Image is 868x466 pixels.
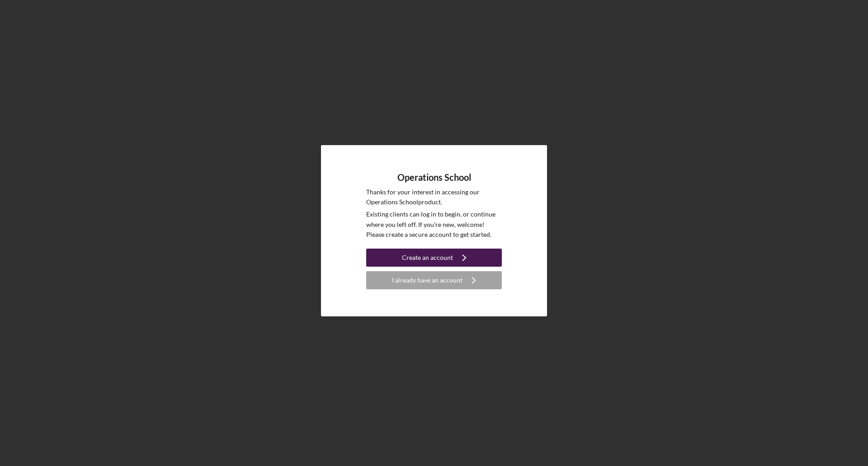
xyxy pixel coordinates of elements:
[366,249,502,267] button: Create an account
[366,249,502,269] a: Create an account
[392,271,462,289] div: I already have an account
[397,172,471,183] h4: Operations School
[366,271,502,289] button: I already have an account
[366,187,502,207] p: Thanks for your interest in accessing our Operations School product.
[366,209,502,240] p: Existing clients can log in to begin, or continue where you left off. If you're new, welcome! Ple...
[402,249,453,267] div: Create an account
